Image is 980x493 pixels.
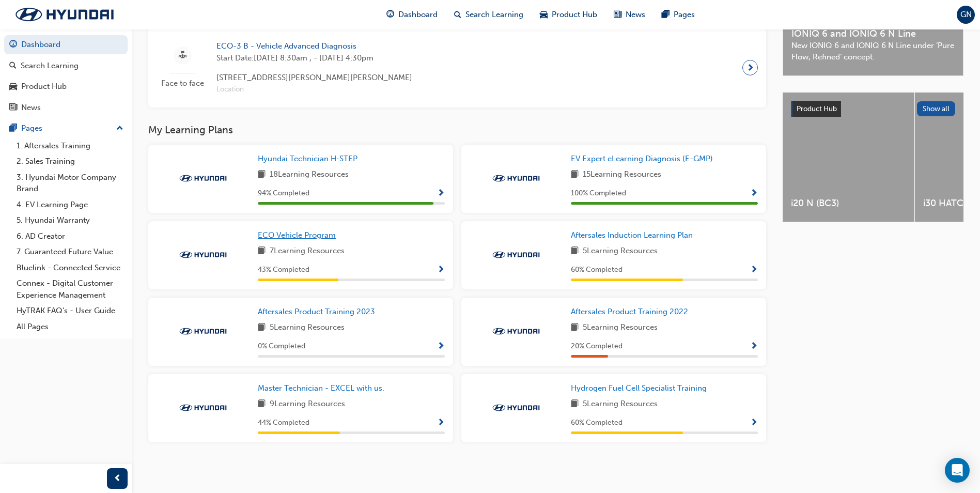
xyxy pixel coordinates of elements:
button: DashboardSearch LearningProduct HubNews [4,33,128,119]
a: 6. AD Creator [12,228,128,244]
img: Trak [488,250,545,260]
a: Aftersales Induction Learning Plan [571,229,697,241]
a: EV Expert eLearning Diagnosis (E-GMP) [571,153,717,165]
span: pages-icon [662,8,670,21]
span: 5 Learning Resources [270,321,345,334]
div: Pages [21,122,42,134]
button: GN [957,6,975,24]
span: Pages [674,9,695,21]
span: 7 Learning Resources [270,245,345,258]
span: Dashboard [398,9,438,21]
span: 100 % Completed [571,188,626,199]
div: Search Learning [21,60,79,72]
img: Trak [175,403,231,413]
button: Show Progress [437,264,445,276]
span: Master Technician - EXCEL with us. [258,383,384,393]
span: Show Progress [750,189,758,198]
button: Show Progress [750,264,758,276]
a: Dashboard [4,35,128,54]
button: Pages [4,119,128,138]
span: 20 % Completed [571,341,623,352]
a: Bluelink - Connected Service [12,260,128,276]
a: Hyundai Technician H-STEP [258,153,362,165]
span: ECO-3 B - Vehicle Advanced Diagnosis [216,40,412,52]
span: 0 % Completed [258,341,305,352]
img: Trak [488,403,545,413]
a: Aftersales Product Training 2022 [571,306,692,318]
span: 5 Learning Resources [583,398,658,411]
span: guage-icon [386,8,394,21]
span: sessionType_FACE_TO_FACE-icon [179,49,186,62]
span: guage-icon [9,40,17,50]
a: guage-iconDashboard [378,4,446,25]
button: Show Progress [437,340,445,353]
a: Aftersales Product Training 2023 [258,306,379,318]
span: New IONIQ 6 and IONIQ 6 N Line under ‘Pure Flow, Refined’ concept. [791,40,955,63]
a: Master Technician - EXCEL with us. [258,382,388,394]
a: search-iconSearch Learning [446,4,532,25]
a: pages-iconPages [654,4,703,25]
span: 15 Learning Resources [583,168,661,181]
a: i20 N (BC3) [783,93,914,222]
span: 44 % Completed [258,417,309,429]
span: [STREET_ADDRESS][PERSON_NAME][PERSON_NAME] [216,72,412,84]
a: All Pages [12,319,128,335]
button: Show Progress [437,187,445,200]
a: 7. Guaranteed Future Value [12,244,128,260]
span: GN [960,9,972,21]
span: book-icon [258,168,266,181]
span: news-icon [614,8,621,21]
span: book-icon [258,398,266,411]
span: book-icon [571,168,579,181]
span: 43 % Completed [258,264,309,276]
span: 60 % Completed [571,417,623,429]
span: prev-icon [114,472,121,485]
span: 94 % Completed [258,188,309,199]
span: Hydrogen Fuel Cell Specialist Training [571,383,707,393]
button: Show Progress [750,187,758,200]
a: 3. Hyundai Motor Company Brand [12,170,128,197]
span: Product Hub [552,9,597,21]
span: book-icon [571,398,579,411]
a: Product HubShow all [791,101,955,117]
a: Product Hub [4,77,128,96]
div: Open Intercom Messenger [945,458,970,483]
span: i20 N (BC3) [791,197,906,209]
span: Show Progress [437,266,445,275]
span: book-icon [258,321,266,334]
span: pages-icon [9,124,17,133]
span: Search Learning [465,9,523,21]
span: Show Progress [750,342,758,351]
a: news-iconNews [605,4,654,25]
span: car-icon [9,82,17,91]
h3: My Learning Plans [148,124,766,136]
span: Show Progress [750,419,758,428]
span: Show Progress [437,342,445,351]
img: Trak [5,4,124,25]
span: Show Progress [750,266,758,275]
a: News [4,98,128,117]
span: Product Hub [797,104,837,113]
button: Show Progress [750,417,758,429]
span: book-icon [571,245,579,258]
span: search-icon [9,61,17,71]
img: Trak [488,326,545,336]
div: Product Hub [21,81,67,93]
span: car-icon [540,8,548,21]
span: news-icon [9,103,17,113]
a: 2. Sales Training [12,153,128,170]
a: Search Learning [4,56,128,75]
span: 9 Learning Resources [270,398,345,411]
span: Show Progress [437,419,445,428]
span: 18 Learning Resources [270,168,349,181]
a: HyTRAK FAQ's - User Guide [12,303,128,319]
span: Hyundai Technician H-STEP [258,154,357,163]
span: book-icon [571,321,579,334]
a: car-iconProduct Hub [532,4,605,25]
img: Trak [175,326,231,336]
span: EV Expert eLearning Diagnosis (E-GMP) [571,154,713,163]
a: 5. Hyundai Warranty [12,212,128,228]
span: Aftersales Product Training 2022 [571,307,688,316]
a: Face to faceECO-3 B - Vehicle Advanced DiagnosisStart Date:[DATE] 8:30am , - [DATE] 4:30pm[STREET... [157,36,758,99]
